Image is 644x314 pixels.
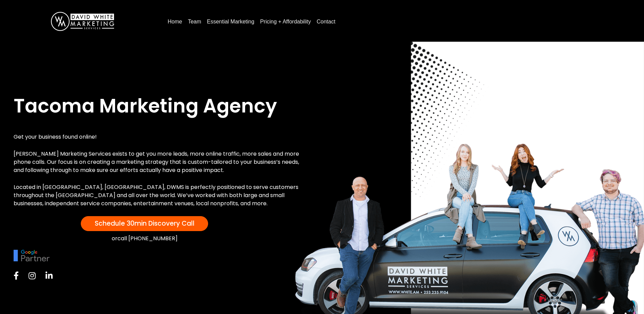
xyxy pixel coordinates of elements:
a: Pricing + Affordability [257,16,314,27]
a: Team [185,16,204,27]
a: Home [165,16,185,27]
img: google-partner [14,250,50,261]
a: Essential Marketing [204,16,257,27]
a: DavidWhite-Marketing-Logo [51,18,114,24]
img: DavidWhite-Marketing-Logo [51,12,114,31]
p: [PERSON_NAME] Marketing Services exists to get you more leads, more online traffic, more sales an... [14,150,302,174]
a: Schedule 30min Discovery Call [81,216,208,231]
p: Located in [GEOGRAPHIC_DATA], [GEOGRAPHIC_DATA], DWMS is perfectly positioned to serve customers ... [14,183,302,208]
picture: google-partner [14,252,50,258]
p: Get your business found online! [14,133,302,141]
a: Contact [314,16,338,27]
a: call [PHONE_NUMBER] [117,234,178,242]
nav: Menu [165,16,630,27]
span: Schedule 30min Discovery Call [95,219,195,228]
span: Tacoma Marketing Agency [14,92,277,119]
div: or [14,234,275,243]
